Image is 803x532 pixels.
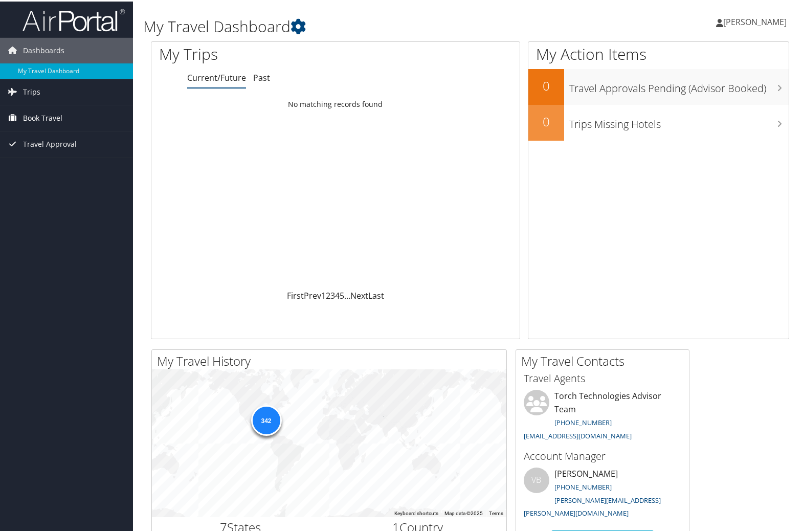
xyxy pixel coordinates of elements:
a: First [287,289,304,300]
a: Terms (opens in new tab) [489,509,503,515]
a: Last [368,289,384,300]
div: 342 [251,403,281,434]
span: [PERSON_NAME] [723,15,787,26]
h3: Travel Approvals Pending (Advisor Booked) [569,75,789,94]
a: Next [350,289,368,300]
h2: My Travel History [157,351,506,368]
a: 0Trips Missing Hotels [528,103,789,139]
h1: My Trips [159,42,359,63]
a: [PHONE_NUMBER] [554,416,612,426]
a: 0Travel Approvals Pending (Advisor Booked) [528,68,789,103]
h3: Account Manager [524,448,681,462]
a: [PERSON_NAME] [716,5,797,36]
span: Book Travel [23,104,62,129]
span: Dashboards [23,36,64,62]
h1: My Travel Dashboard [143,14,579,36]
a: [EMAIL_ADDRESS][DOMAIN_NAME] [524,430,632,439]
li: Torch Technologies Advisor Team [519,388,686,443]
h3: Trips Missing Hotels [569,110,789,130]
h2: My Travel Contacts [521,351,689,368]
span: … [344,289,350,300]
li: [PERSON_NAME] [519,466,686,521]
a: [PHONE_NUMBER] [554,481,612,490]
span: Travel Approval [23,130,77,156]
a: 1 [321,289,326,300]
a: 5 [340,289,344,300]
a: 2 [326,289,330,300]
span: Map data ©2025 [444,509,483,515]
h3: Travel Agents [524,370,681,384]
a: 4 [335,289,340,300]
a: Open this area in Google Maps (opens a new window) [154,502,188,516]
img: airportal-logo.png [23,7,125,31]
button: Keyboard shortcuts [394,508,438,516]
img: Google [154,502,188,516]
h2: 0 [528,76,564,93]
h2: 0 [528,112,564,129]
span: Trips [23,78,40,103]
a: Past [253,71,270,82]
a: 3 [330,289,335,300]
td: No matching records found [151,94,520,112]
a: Prev [304,289,321,300]
h1: My Action Items [528,42,789,63]
a: Current/Future [187,71,246,82]
div: VB [524,466,549,492]
a: [PERSON_NAME][EMAIL_ADDRESS][PERSON_NAME][DOMAIN_NAME] [524,494,661,517]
